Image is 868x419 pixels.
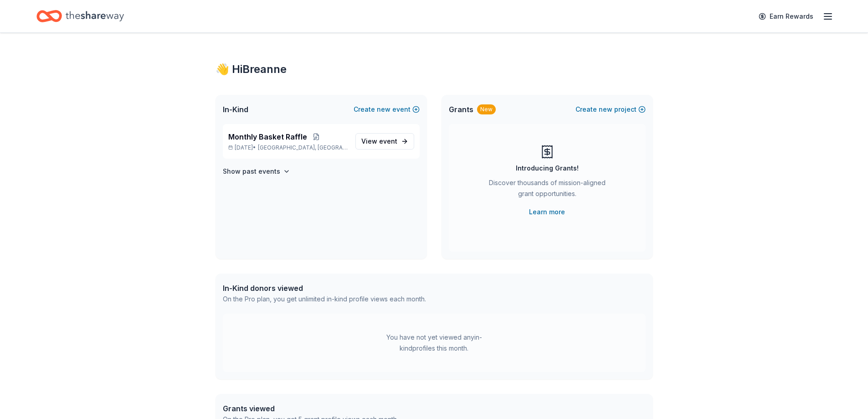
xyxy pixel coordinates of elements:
p: [DATE] • [228,144,348,151]
div: Discover thousands of mission-aligned grant opportunities. [485,177,609,203]
button: Createnewevent [354,104,420,115]
span: View [361,136,397,147]
span: new [377,104,390,115]
div: Grants viewed [223,403,398,414]
button: Show past events [223,166,290,177]
div: Introducing Grants! [516,163,579,174]
div: On the Pro plan, you get unlimited in-kind profile views each month. [223,294,426,305]
span: event [379,137,397,145]
div: In-Kind donors viewed [223,283,426,294]
span: new [599,104,612,115]
a: Earn Rewards [753,8,819,25]
div: 👋 Hi Breanne [216,62,653,77]
h4: Show past events [223,166,280,177]
span: [GEOGRAPHIC_DATA], [GEOGRAPHIC_DATA] [258,144,348,151]
span: Grants [449,104,473,115]
a: View event [355,133,414,150]
div: New [477,104,496,114]
div: You have not yet viewed any in-kind profiles this month. [377,332,491,354]
button: Createnewproject [575,104,646,115]
a: Home [36,5,124,27]
a: Learn more [529,207,565,217]
span: In-Kind [223,104,248,115]
span: Monthly Basket Raffle [228,131,307,142]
